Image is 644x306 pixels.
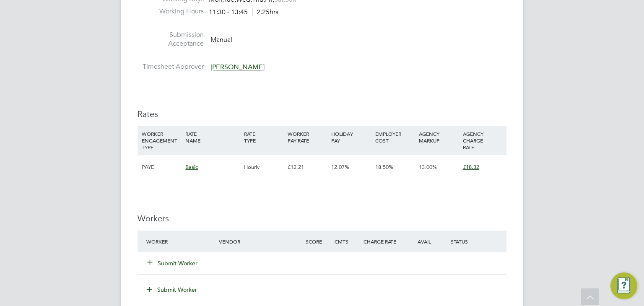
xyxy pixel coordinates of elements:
[331,163,349,171] span: 12.07%
[210,63,265,72] span: [PERSON_NAME]
[375,163,393,171] span: 18.50%
[461,126,504,155] div: AGENCY CHARGE RATE
[405,234,449,249] div: Avail
[419,163,437,171] span: 13.00%
[361,234,405,249] div: Charge Rate
[141,283,204,296] button: Submit Worker
[138,7,204,16] label: Working Hours
[140,126,183,155] div: WORKER ENGAGEMENT TYPE
[417,126,460,148] div: AGENCY MARKUP
[209,8,278,17] div: 11:30 - 13:45
[286,126,329,148] div: WORKER PAY RATE
[242,155,286,179] div: Hourly
[183,126,241,148] div: RATE NAME
[185,163,198,171] span: Basic
[148,259,198,267] button: Submit Worker
[138,213,506,224] h3: Workers
[610,272,637,299] button: Engage Resource Center
[304,234,332,249] div: Score
[210,36,232,44] span: Manual
[373,126,417,148] div: EMPLOYER COST
[329,126,373,148] div: HOLIDAY PAY
[463,163,479,171] span: £18.32
[242,126,286,148] div: RATE TYPE
[217,234,304,249] div: Vendor
[144,234,217,249] div: Worker
[332,234,361,249] div: Cmts
[140,155,183,179] div: PAYE
[449,234,506,249] div: Status
[138,31,204,48] label: Submission Acceptance
[286,155,329,179] div: £12.21
[252,8,278,16] span: 2.25hrs
[138,62,204,71] label: Timesheet Approver
[138,109,506,119] h3: Rates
